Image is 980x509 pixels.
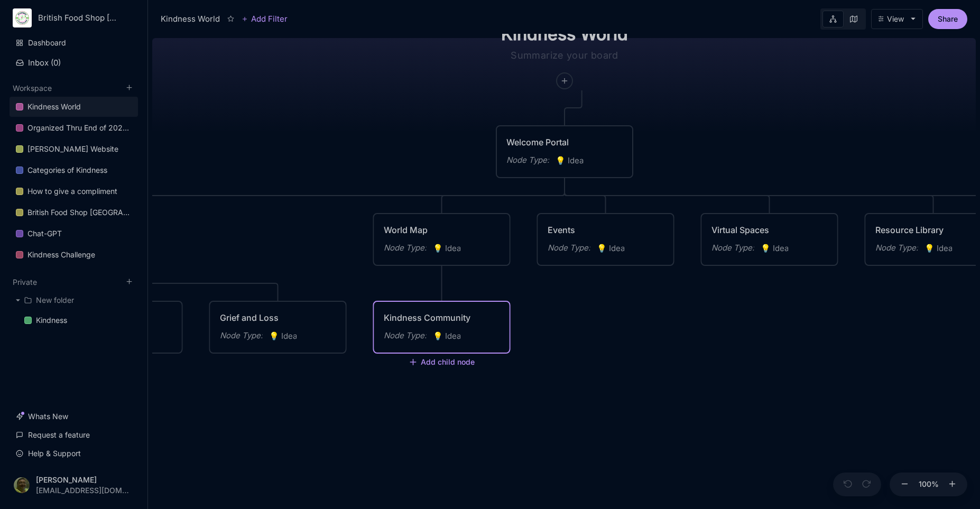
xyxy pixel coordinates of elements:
div: [PERSON_NAME] Website [27,143,118,155]
a: Whats New [10,406,138,427]
div: [EMAIL_ADDRESS][DOMAIN_NAME] [36,486,129,494]
div: Node Type : [548,242,590,254]
span: Idea [597,242,625,255]
button: Share [928,9,967,29]
a: Kindness World [10,97,138,117]
div: Virtual Spaces [711,224,828,236]
span: Idea [761,242,789,255]
div: Categories of Kindness [10,160,138,181]
div: World Map [384,224,500,236]
div: [PERSON_NAME] [36,476,129,484]
div: Node Type : [384,329,427,342]
span: Idea [924,242,953,255]
span: Idea [433,330,461,343]
a: Kindness Challenge [10,245,138,265]
div: Chat-GPT [27,227,62,240]
div: World MapNode Type:💡Idea [373,212,511,266]
div: Welcome PortalNode Type:💡Idea [495,125,634,179]
button: Private [13,277,37,286]
div: Private [10,288,138,335]
a: Organized Thru End of 2022 And Game Plan for 2023 [10,118,138,138]
button: Workspace [13,84,52,92]
i: 💡 [433,243,445,253]
i: 💡 [597,243,609,253]
div: Kindness World [10,97,138,117]
button: [PERSON_NAME][EMAIL_ADDRESS][DOMAIN_NAME] [10,469,138,501]
div: Kindness [36,314,67,327]
a: Dashboard [10,33,138,53]
button: Add child node [409,358,475,367]
i: 💡 [269,331,281,341]
div: Kindness World [27,100,81,113]
div: Kindness CommunityNode Type:💡IdeaAdd child node [373,300,511,354]
div: Kindness Challenge [27,248,95,261]
span: Add Filter [248,13,288,25]
div: Chat-GPT [10,224,138,244]
a: Help & Support [10,443,138,464]
div: Kindness World [161,13,220,25]
div: View [887,15,904,23]
div: New folder [10,291,138,310]
a: How to give a compliment [10,181,138,201]
div: Organized Thru End of 2022 And Game Plan for 2023 [10,118,138,138]
a: Kindness [18,310,138,330]
span: Idea [433,242,461,255]
div: British Food Shop [GEOGRAPHIC_DATA] [10,202,138,223]
div: New folder [36,294,74,307]
div: Categories of Kindness [27,164,107,177]
span: Idea [556,154,584,167]
div: Kindness Community [384,311,500,324]
button: View [871,9,923,29]
a: [PERSON_NAME] Website [10,139,138,159]
a: Request a feature [10,425,138,445]
button: British Food Shop [GEOGRAPHIC_DATA] [13,8,135,27]
div: British Food Shop [GEOGRAPHIC_DATA] [27,206,132,219]
i: 💡 [761,243,773,253]
span: Idea [269,330,297,343]
div: Workspace [10,94,138,269]
a: Chat-GPT [10,224,138,244]
div: Node Type : [506,154,549,166]
div: Node Type : [711,242,754,254]
i: 💡 [556,155,568,165]
div: Events [548,224,664,236]
div: How to give a compliment [27,185,117,198]
div: Node Type : [384,242,427,254]
a: Categories of Kindness [10,160,138,180]
div: Virtual SpacesNode Type:💡Idea [700,212,839,266]
div: Welcome Portal [506,136,623,149]
button: Add Filter [242,13,288,25]
div: Grief and LossNode Type:💡Idea [209,300,347,354]
div: Node Type : [220,329,263,342]
button: 100% [916,473,941,497]
a: British Food Shop [GEOGRAPHIC_DATA] [10,202,138,223]
button: Inbox (0) [10,53,138,72]
i: 💡 [433,331,445,341]
div: Organized Thru End of 2022 And Game Plan for 2023 [27,122,132,134]
div: Grief and Loss [220,311,336,324]
div: Node Type : [875,242,918,254]
div: EventsNode Type:💡Idea [537,212,675,266]
div: British Food Shop [GEOGRAPHIC_DATA] [38,13,118,23]
i: 💡 [924,243,937,253]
